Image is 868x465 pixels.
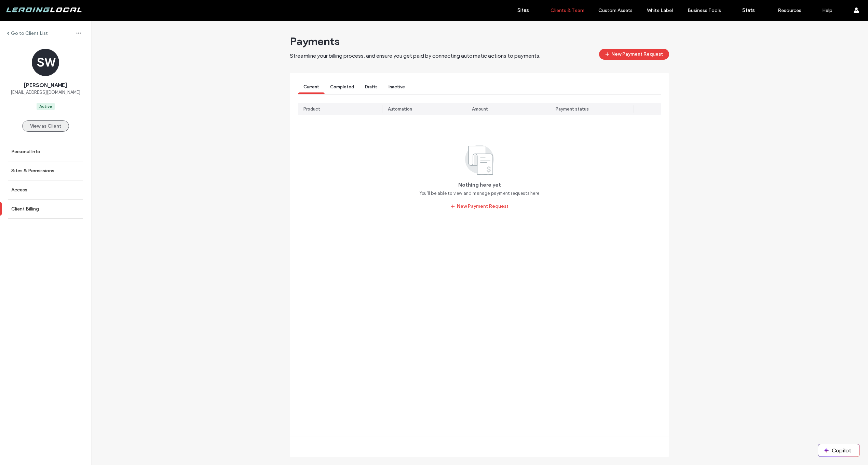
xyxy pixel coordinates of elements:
span: Inactive [389,84,405,89]
label: Stats [742,7,755,13]
label: Access [11,187,27,193]
button: New Payment Request [599,49,669,60]
div: Product [303,106,320,113]
label: Go to Client List [11,30,48,36]
div: Amount [472,106,488,113]
button: View as Client [22,120,69,132]
span: [PERSON_NAME] [24,82,67,89]
div: Automation [388,106,412,113]
span: Current [303,84,319,89]
label: Help [822,8,832,13]
span: Payments [290,34,340,48]
div: SW [32,49,59,76]
span: Help [16,5,30,11]
span: Streamline your billing process, and ensure you get paid by connecting automatic actions to payme... [290,53,540,59]
span: [EMAIL_ADDRESS][DOMAIN_NAME] [11,89,80,96]
label: Sites & Permissions [11,168,54,174]
label: Client Billing [11,206,39,212]
label: Sites [517,7,529,13]
label: Resources [778,8,801,13]
label: Business Tools [688,8,721,13]
label: Clients & Team [551,8,584,13]
label: Personal Info [11,149,40,155]
label: White Label [647,8,673,13]
span: Nothing here yet [458,181,501,189]
button: New Payment Request [445,201,515,212]
button: Copilot [818,444,859,456]
div: Payment status [556,106,589,113]
span: You'll be able to view and manage payment requests here [420,190,539,197]
span: Drafts [365,84,378,89]
div: Active [39,103,52,110]
span: Completed [330,84,354,89]
label: Custom Assets [598,8,633,13]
